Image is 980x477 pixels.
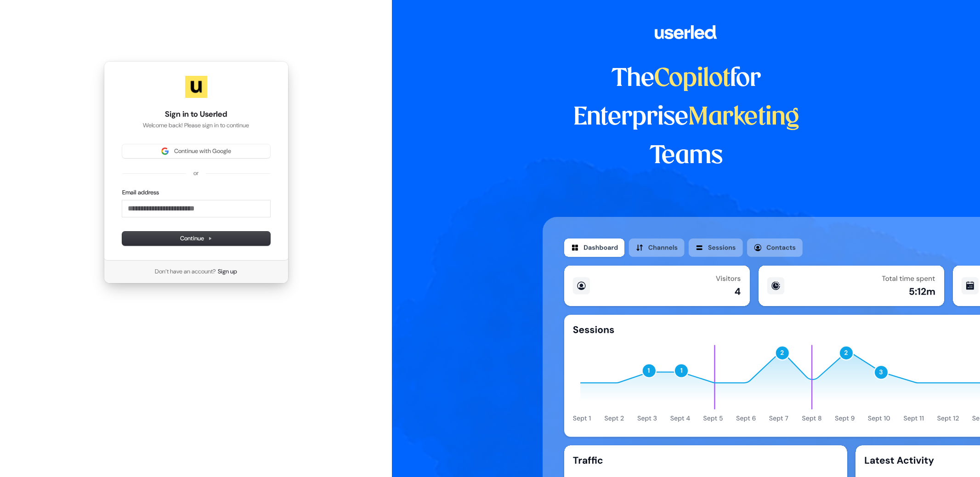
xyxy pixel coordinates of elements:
[122,109,270,120] h1: Sign in to Userled
[543,60,830,176] h1: The for Enterprise Teams
[122,232,270,245] button: Continue
[122,144,270,158] button: Sign in with GoogleContinue with Google
[122,121,270,130] p: Welcome back! Please sign in to continue
[161,148,169,155] img: Sign in with Google
[180,234,212,243] span: Continue
[654,67,730,91] span: Copilot
[155,267,216,276] span: Don’t have an account?
[174,147,231,155] span: Continue with Google
[193,169,198,177] p: or
[688,106,799,130] span: Marketing
[218,267,237,276] a: Sign up
[185,76,207,98] img: Userled
[122,188,159,197] label: Email address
